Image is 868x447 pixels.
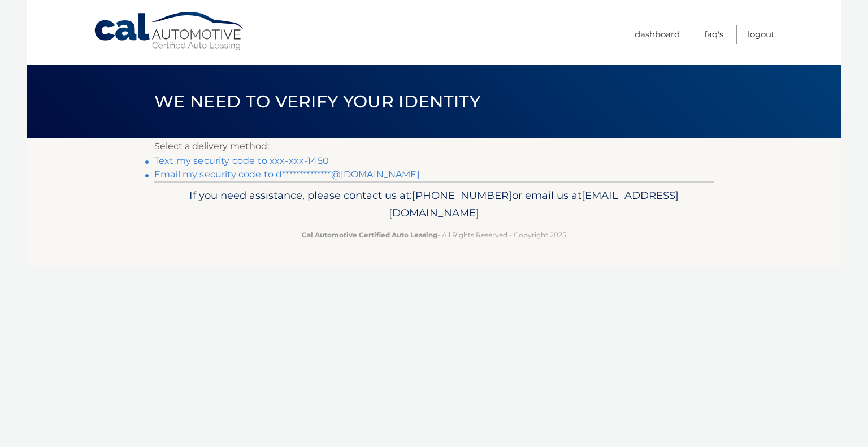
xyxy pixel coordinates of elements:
[704,25,723,44] a: FAQ's
[162,229,706,241] p: - All Rights Reserved - Copyright 2025
[635,25,680,44] a: Dashboard
[154,138,714,154] p: Select a delivery method:
[748,25,775,44] a: Logout
[162,186,706,223] p: If you need assistance, please contact us at: or email us at
[302,231,437,239] strong: Cal Automotive Certified Auto Leasing
[154,155,329,166] a: Text my security code to xxx-xxx-1450
[412,189,512,202] span: [PHONE_NUMBER]
[93,11,246,51] a: Cal Automotive
[154,91,480,112] span: We need to verify your identity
